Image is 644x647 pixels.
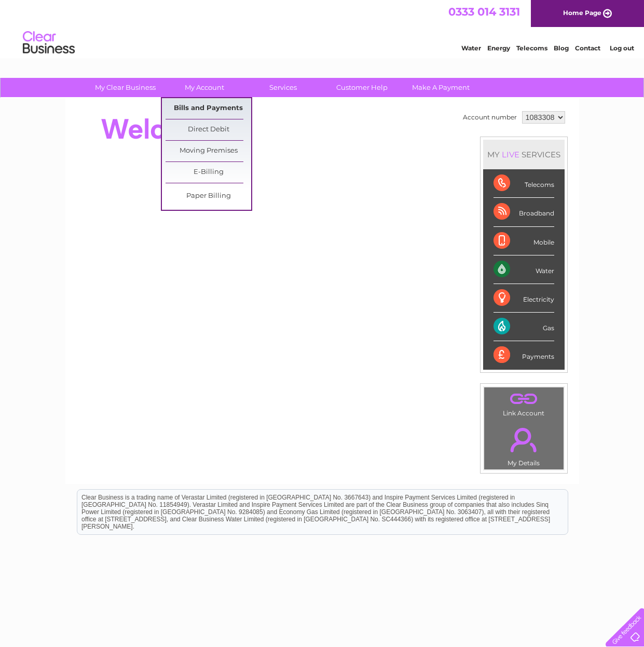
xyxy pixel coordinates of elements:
[483,140,565,169] div: MY SERVICES
[516,44,547,52] a: Telecoms
[319,78,405,97] a: Customer Help
[484,419,564,470] td: My Details
[398,78,484,97] a: Make A Payment
[494,169,554,198] div: Telecoms
[610,44,634,52] a: Log out
[500,150,522,159] div: LIVE
[494,313,554,341] div: Gas
[487,44,510,52] a: Energy
[494,255,554,284] div: Water
[575,44,600,52] a: Contact
[166,119,251,140] a: Direct Debit
[166,98,251,119] a: Bills and Payments
[77,6,568,50] div: Clear Business is a trading name of Verastar Limited (registered in [GEOGRAPHIC_DATA] No. 3667643...
[494,284,554,313] div: Electricity
[460,109,519,126] td: Account number
[83,78,168,97] a: My Clear Business
[487,390,561,408] a: .
[448,5,520,18] a: 0333 014 3131
[240,78,326,97] a: Services
[494,341,554,369] div: Payments
[554,44,569,52] a: Blog
[494,198,554,226] div: Broadband
[461,44,481,52] a: Water
[166,141,251,161] a: Moving Premises
[484,387,564,420] td: Link Account
[161,78,247,97] a: My Account
[22,27,75,59] img: logo.png
[166,162,251,183] a: E-Billing
[494,227,554,255] div: Mobile
[166,186,251,207] a: Paper Billing
[487,422,561,458] a: .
